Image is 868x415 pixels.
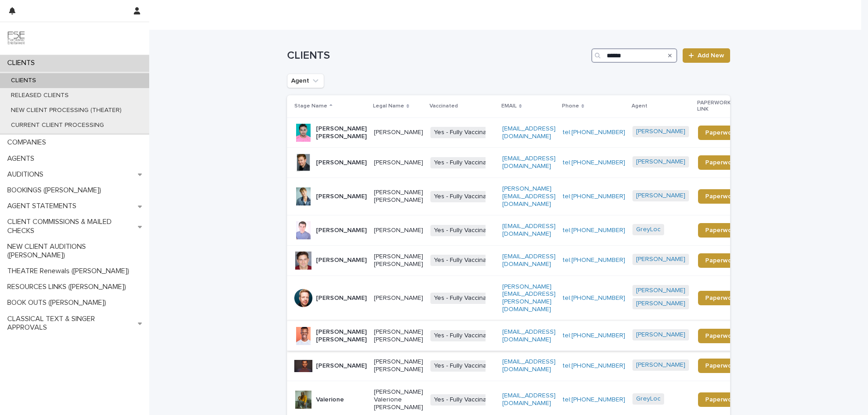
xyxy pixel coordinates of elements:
a: tel:[PHONE_NUMBER] [563,396,625,403]
p: [PERSON_NAME] [PERSON_NAME] [316,328,367,344]
a: tel:[PHONE_NUMBER] [563,257,625,263]
p: [PERSON_NAME] [374,227,423,234]
a: [EMAIL_ADDRESS][DOMAIN_NAME] [502,392,556,406]
a: tel:[PHONE_NUMBER] [563,129,625,135]
p: Vaccinated [429,101,458,111]
p: [PERSON_NAME] [316,256,367,264]
tr: [PERSON_NAME][PERSON_NAME] [PERSON_NAME]Yes - Fully Vaccinated[PERSON_NAME][EMAIL_ADDRESS][DOMAIN... [287,177,759,215]
span: Yes - Fully Vaccinated [430,255,500,266]
span: Yes - Fully Vaccinated [430,127,500,138]
a: tel:[PHONE_NUMBER] [563,159,625,166]
p: PAPERWORK LINK [697,98,740,115]
span: Yes - Fully Vaccinated [430,330,500,341]
p: CLASSICAL TEXT & SINGER APPROVALS [4,315,138,332]
span: Yes - Fully Vaccinated [430,225,500,236]
button: Agent [287,74,324,88]
span: Paperwork [705,257,737,264]
p: BOOKINGS ([PERSON_NAME]) [4,186,108,195]
p: CURRENT CLIENT PROCESSING [4,121,111,129]
p: BOOK OUTS ([PERSON_NAME]) [4,298,113,307]
p: [PERSON_NAME] [316,227,367,234]
a: [EMAIL_ADDRESS][DOMAIN_NAME] [502,329,556,343]
p: Legal Name [373,101,404,111]
p: [PERSON_NAME] Valerione [PERSON_NAME] [374,388,423,411]
p: [PERSON_NAME] [PERSON_NAME] [316,125,367,140]
a: [EMAIL_ADDRESS][DOMAIN_NAME] [502,223,556,237]
a: GreyLoc [636,395,660,403]
span: Yes - Fully Vaccinated [430,157,500,168]
p: Valerione [316,396,344,404]
p: THEATRE Renewals ([PERSON_NAME]) [4,267,137,275]
tr: [PERSON_NAME][PERSON_NAME] [PERSON_NAME]Yes - Fully Vaccinated[EMAIL_ADDRESS][DOMAIN_NAME]tel:[PH... [287,245,759,275]
a: [EMAIL_ADDRESS][DOMAIN_NAME] [502,359,556,373]
p: [PERSON_NAME] [PERSON_NAME] [374,253,423,268]
a: Paperwork [698,359,745,373]
p: Stage Name [294,101,327,111]
p: AGENT STATEMENTS [4,202,84,210]
tr: [PERSON_NAME][PERSON_NAME]Yes - Fully Vaccinated[PERSON_NAME][EMAIL_ADDRESS][PERSON_NAME][DOMAIN_... [287,275,759,321]
p: AUDITIONS [4,170,51,179]
p: AGENTS [4,154,42,163]
p: NEW CLIENT AUDITIONS ([PERSON_NAME]) [4,242,149,260]
span: Paperwork [705,396,737,403]
p: [PERSON_NAME] [PERSON_NAME] [374,189,423,204]
p: RESOURCES LINKS ([PERSON_NAME]) [4,283,133,291]
a: tel:[PHONE_NUMBER] [563,332,625,339]
span: Paperwork [705,130,737,136]
span: Add New [698,52,724,59]
a: tel:[PHONE_NUMBER] [563,295,625,301]
span: Paperwork [705,227,737,233]
a: Paperwork [698,253,745,268]
a: [PERSON_NAME] [636,331,685,339]
span: Paperwork [705,363,737,369]
a: Paperwork [698,392,745,407]
span: Paperwork [705,193,737,200]
p: EMAIL [501,101,517,111]
p: CLIENT COMMISSIONS & MAILED CHECKS [4,218,138,235]
a: Paperwork [698,291,745,305]
a: tel:[PHONE_NUMBER] [563,227,625,233]
a: [PERSON_NAME][EMAIL_ADDRESS][DOMAIN_NAME] [502,186,556,207]
tr: [PERSON_NAME] [PERSON_NAME][PERSON_NAME]Yes - Fully Vaccinated[EMAIL_ADDRESS][DOMAIN_NAME]tel:[PH... [287,117,759,148]
a: Paperwork [698,126,745,140]
p: Phone [562,101,579,111]
span: Paperwork [705,333,737,339]
a: [PERSON_NAME] [636,192,685,200]
p: CLIENTS [4,77,43,84]
tr: [PERSON_NAME][PERSON_NAME] [PERSON_NAME]Yes - Fully Vaccinated[EMAIL_ADDRESS][DOMAIN_NAME]tel:[PH... [287,351,759,381]
p: COMPANIES [4,138,53,147]
a: [PERSON_NAME] [636,300,685,308]
a: [EMAIL_ADDRESS][DOMAIN_NAME] [502,126,556,140]
a: tel:[PHONE_NUMBER] [563,193,625,200]
span: Paperwork [705,159,737,166]
span: Yes - Fully Vaccinated [430,191,500,202]
p: [PERSON_NAME] [316,159,367,167]
tr: [PERSON_NAME][PERSON_NAME]Yes - Fully Vaccinated[EMAIL_ADDRESS][DOMAIN_NAME]tel:[PHONE_NUMBER]Gre... [287,215,759,246]
a: Paperwork [698,223,745,238]
a: [PERSON_NAME][EMAIL_ADDRESS][PERSON_NAME][DOMAIN_NAME] [502,284,556,312]
a: [EMAIL_ADDRESS][DOMAIN_NAME] [502,155,556,169]
p: NEW CLIENT PROCESSING (THEATER) [4,107,129,114]
p: [PERSON_NAME] [316,362,367,370]
a: GreyLoc [636,226,660,233]
p: [PERSON_NAME] [374,129,423,136]
a: Paperwork [698,189,745,204]
span: Paperwork [705,295,737,301]
p: Agent [632,101,647,111]
img: 9JgRvJ3ETPGCJDhvPVA5 [7,29,25,47]
a: [PERSON_NAME] [636,361,685,369]
a: [PERSON_NAME] [636,287,685,294]
p: CLIENTS [4,59,42,67]
input: Search [591,48,677,63]
a: [EMAIL_ADDRESS][DOMAIN_NAME] [502,253,556,267]
p: [PERSON_NAME] [316,294,367,302]
a: Paperwork [698,155,745,170]
p: [PERSON_NAME] [374,159,423,167]
a: [PERSON_NAME] [636,256,685,263]
a: [PERSON_NAME] [636,158,685,166]
p: [PERSON_NAME] [374,294,423,302]
span: Yes - Fully Vaccinated [430,293,500,304]
p: RELEASED CLIENTS [4,92,76,99]
a: Paperwork [698,329,745,343]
